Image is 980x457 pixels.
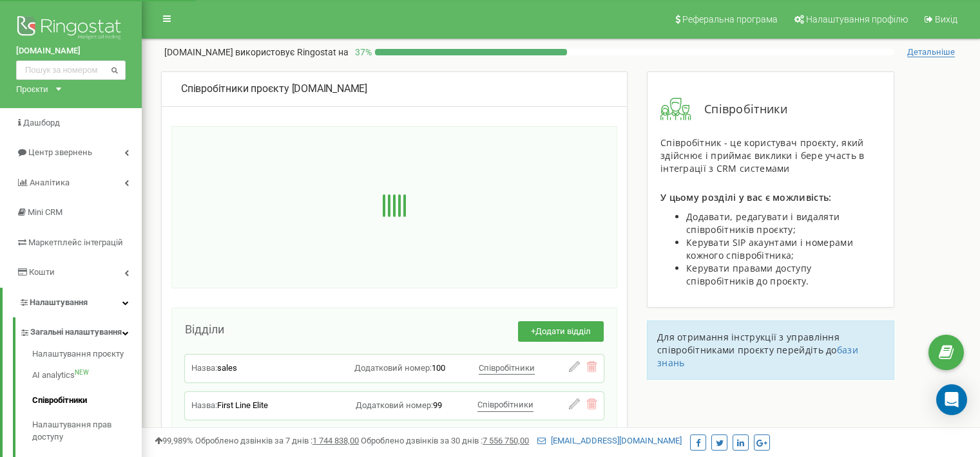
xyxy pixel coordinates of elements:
span: Вихід [935,14,957,24]
span: Оброблено дзвінків за 30 днів : [361,436,529,445]
p: 37 % [349,46,375,59]
span: 99 [433,400,442,410]
a: Загальні налаштування [19,317,142,344]
span: Дашборд [23,118,60,127]
span: Маркетплейс інтеграцій [28,238,123,247]
input: Пошук за номером [16,61,126,80]
a: [EMAIL_ADDRESS][DOMAIN_NAME] [537,436,682,445]
span: Mini CRM [28,207,62,217]
button: +Додати відділ [518,321,604,342]
div: Проєкти [16,83,48,95]
span: Співробітники проєкту [181,82,289,95]
a: Налаштування прав доступу [32,413,142,449]
p: [DOMAIN_NAME] [164,46,349,59]
span: Реферальна програма [682,14,778,24]
span: Керувати правами доступу співробітників до проєкту. [686,262,811,287]
span: Співробітник - це користувач проєкту, який здійснює і приймає виклики і бере участь в інтеграції ... [660,136,865,174]
span: First Line Elite [217,400,268,410]
span: Кошти [29,267,55,277]
span: Додатковий номер: [356,400,433,410]
div: Open Intercom Messenger [936,384,967,415]
span: використовує Ringostat на [235,47,349,57]
span: sales [217,363,237,373]
img: Ringostat logo [16,13,126,45]
u: 7 556 750,00 [483,436,529,445]
span: Додавати, редагувати і видаляти співробітників проєкту; [686,210,840,236]
span: Налаштування [30,297,88,307]
a: AI analyticsNEW [32,363,142,388]
span: Налаштування профілю [806,14,908,24]
span: Співробітники [691,101,787,118]
span: Детальніше [907,47,955,57]
span: Додати відділ [535,326,591,336]
a: [DOMAIN_NAME] [16,45,126,57]
span: У цьому розділі у вас є можливість: [660,191,832,203]
span: Оброблено дзвінків за 7 днів : [195,436,359,445]
div: [DOMAIN_NAME] [181,82,608,97]
span: Співробітники [479,363,535,373]
span: Загальні налаштування [30,326,122,339]
a: бази знань [657,344,858,369]
span: Назва: [191,363,217,373]
span: Співробітники [477,400,533,409]
span: 99,989% [155,436,193,445]
span: 100 [432,363,445,373]
span: Назва: [191,400,217,410]
span: Відділи [185,322,224,336]
span: Керувати SIP акаунтами і номерами кожного співробітника; [686,236,853,261]
a: Співробітники [32,388,142,413]
span: Для отримання інструкції з управління співробітниками проєкту перейдіть до [657,331,840,356]
a: Налаштування [3,288,142,318]
span: Додатковий номер: [354,363,432,373]
u: 1 744 838,00 [312,436,359,445]
span: Центр звернень [28,147,92,157]
a: Налаштування проєкту [32,348,142,364]
span: Аналiтика [30,178,70,187]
